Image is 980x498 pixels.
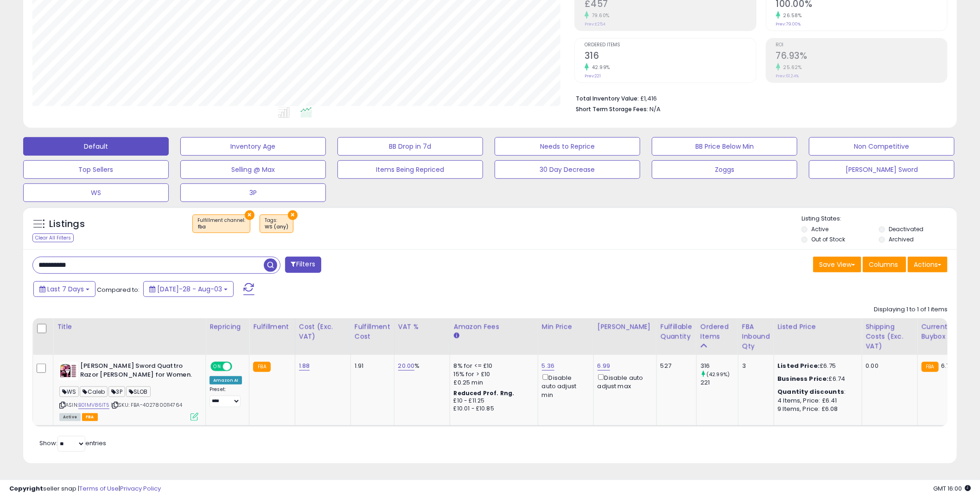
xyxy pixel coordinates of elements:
[157,284,222,294] span: [DATE]-28 - Aug-03
[454,405,531,413] div: £10.01 - £10.85
[778,387,845,396] b: Quantity discounts
[863,257,906,272] button: Columns
[700,322,734,341] div: Ordered Items
[706,371,730,378] small: (42.99%)
[398,362,443,370] div: %
[778,361,820,370] b: Listed Price:
[111,401,182,409] span: | SKU: FBA-4027800114764
[652,160,797,179] button: Zoggs
[585,50,756,63] h2: 316
[80,362,193,381] b: [PERSON_NAME] Sword Quattro Razor [PERSON_NAME] for Women.
[265,224,288,230] div: WS (any)
[813,257,861,272] button: Save View
[922,362,939,372] small: FBA
[776,50,948,63] h2: 76.93%
[39,439,106,448] span: Show: entries
[661,322,693,341] div: Fulfillable Quantity
[742,362,767,370] div: 3
[82,413,98,421] span: FBA
[23,160,169,179] button: Top Sellers
[576,105,648,113] b: Short Term Storage Fees:
[576,92,941,103] li: £1,416
[78,401,109,409] a: B01MV86IT5
[59,362,78,380] img: 41lp+Am5iuL._SL40_.jpg
[598,322,653,332] div: [PERSON_NAME]
[355,322,390,341] div: Fulfillment Cost
[197,224,245,230] div: fba
[285,257,321,273] button: Filters
[542,361,555,371] a: 5.36
[598,372,649,391] div: Disable auto adjust max
[398,361,415,371] a: 20.00
[652,137,797,156] button: BB Price Below Min
[210,322,245,332] div: Repricing
[811,235,845,243] label: Out of Stock
[299,322,347,341] div: Cost (Exc. VAT)
[126,386,151,397] span: SLOB
[265,217,288,231] span: Tags :
[802,214,957,223] p: Listing States:
[576,95,639,102] b: Total Inventory Value:
[59,362,198,420] div: ASIN:
[23,183,169,202] button: WS
[210,386,242,407] div: Preset:
[809,137,955,156] button: Non Competitive
[542,322,590,332] div: Min Price
[59,413,81,421] span: All listings currently available for purchase on Amazon
[211,363,223,371] span: ON
[120,484,161,493] a: Privacy Policy
[253,362,270,372] small: FBA
[589,12,610,19] small: 79.60%
[49,218,85,231] h5: Listings
[922,322,969,341] div: Current Buybox Price
[299,361,310,371] a: 1.88
[180,137,326,156] button: Inventory Age
[180,160,326,179] button: Selling @ Max
[495,160,640,179] button: 30 Day Decrease
[355,362,387,370] div: 1.91
[811,225,828,233] label: Active
[776,21,801,27] small: Prev: 79.00%
[889,225,923,233] label: Deactivated
[585,43,756,48] span: Ordered Items
[874,305,948,314] div: Displaying 1 to 1 of 1 items
[589,64,610,71] small: 42.99%
[889,235,914,243] label: Archived
[780,64,802,71] small: 25.62%
[454,370,531,378] div: 15% for > £10
[778,375,855,383] div: £6.74
[778,405,855,413] div: 9 Items, Price: £6.08
[231,363,246,371] span: OFF
[337,137,483,156] button: BB Drop in 7d
[778,388,855,396] div: :
[598,361,611,371] a: 6.99
[908,257,948,272] button: Actions
[776,73,799,79] small: Prev: 61.24%
[585,21,605,27] small: Prev: £254
[778,362,855,370] div: £6.75
[47,284,84,294] span: Last 7 Days
[454,322,534,332] div: Amazon Fees
[288,210,298,220] button: ×
[866,322,914,351] div: Shipping Costs (Exc. VAT)
[700,378,738,387] div: 221
[143,281,234,297] button: [DATE]-28 - Aug-03
[33,281,95,297] button: Last 7 Days
[32,233,74,242] div: Clear All Filters
[253,322,291,332] div: Fulfillment
[59,386,79,397] span: WS
[9,485,161,493] div: seller snap | |
[79,484,119,493] a: Terms of Use
[23,137,169,156] button: Default
[454,362,531,370] div: 8% for <= £10
[495,137,640,156] button: Needs to Reprice
[778,322,858,332] div: Listed Price
[454,389,515,397] b: Reduced Prof. Rng.
[210,376,242,385] div: Amazon AI
[649,105,661,113] span: N/A
[742,322,770,351] div: FBA inbound Qty
[778,374,829,383] b: Business Price:
[108,386,125,397] span: 3P
[809,160,955,179] button: [PERSON_NAME] Sword
[454,378,531,387] div: £0.25 min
